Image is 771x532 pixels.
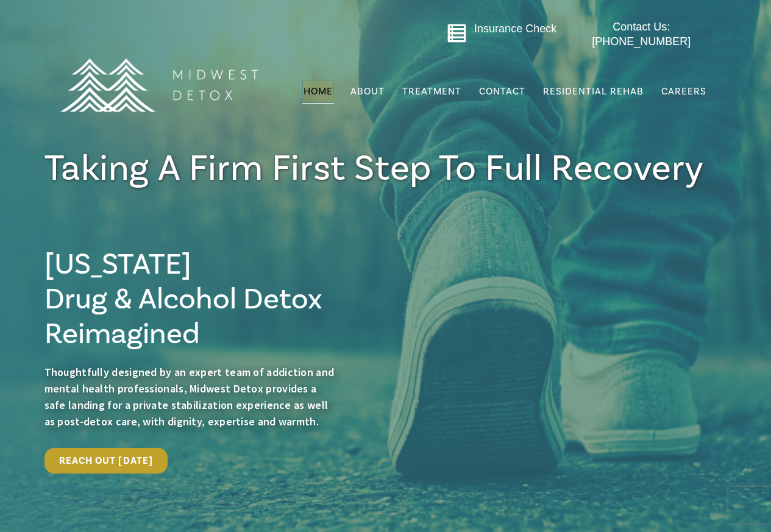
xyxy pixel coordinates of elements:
[304,85,333,98] span: Home
[350,87,385,96] span: About
[543,85,644,98] span: Residential Rehab
[44,145,705,192] span: Taking a firm First Step To full Recovery
[479,87,525,96] span: Contact
[52,32,265,138] img: MD Logo Horitzontal white-01 (1) (1)
[59,455,154,467] span: Reach Out [DATE]
[568,20,715,49] a: Contact Us: [PHONE_NUMBER]
[661,85,706,98] span: Careers
[349,80,386,103] a: About
[44,365,335,428] span: Thoughtfully designed by an expert team of addiction and mental health professionals, Midwest Det...
[660,80,708,103] a: Careers
[592,21,691,47] span: Contact Us: [PHONE_NUMBER]
[447,23,467,48] a: Go to midwestdetox.com/message-form-page/
[44,448,168,473] a: Reach Out [DATE]
[478,80,527,103] a: Contact
[44,246,322,353] span: [US_STATE] Drug & Alcohol Detox Reimagined
[474,23,556,35] a: Insurance Check
[402,87,461,96] span: Treatment
[302,80,334,103] a: Home
[542,80,645,103] a: Residential Rehab
[401,80,463,103] a: Treatment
